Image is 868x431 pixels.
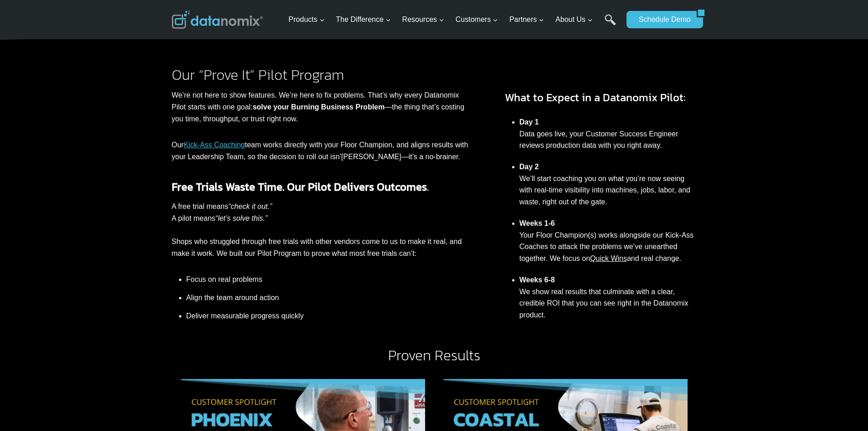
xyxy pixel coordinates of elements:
li: Align the team around action [186,289,468,307]
h2: Our “Prove It” Pilot Program [172,68,468,82]
h3: What to Expect in a Datanomix Pilot: [505,89,697,106]
span: About Us [555,14,593,26]
strong: Day 1 [519,118,539,126]
a: Search [605,14,616,35]
p: We’re not here to show features. We’re here to fix problems. That’s why every Datanomix Pilot sta... [172,89,468,125]
h3: . [172,179,468,195]
img: Datanomix [172,10,263,29]
li: We’ll start coaching you on what you’re now seeing with real-time visibility into machines, jobs,... [519,156,697,213]
strong: Weeks 6-8 [519,276,555,284]
nav: Primary Navigation [285,5,622,35]
li: Deliver measurable progress quickly [186,307,468,322]
p: Our team works directly with your Floor Champion, and aligns results with your Leadership Team, s... [172,139,468,162]
h2: Proven Results [172,348,697,363]
strong: Weeks 1-6 [519,219,555,227]
a: Kick-Ass Coaching [184,141,245,149]
strong: Day 2 [519,163,539,171]
a: Quick Wins [590,254,627,262]
strong: solve your Burning Business Problem [252,103,385,111]
strong: Free Trials Waste Time. Our Pilot Delivers Outcomes [172,179,427,195]
li: Focus on real problems [186,274,468,289]
span: Products [288,14,324,26]
span: Customers [456,14,498,26]
li: Data goes live, your Customer Success Engineer reviews production data with you right away. [519,111,697,156]
em: “check it out.” [228,203,272,210]
a: Schedule Demo [627,11,697,28]
p: A free trial means A pilot means Shops who struggled through free trials with other vendors come ... [172,201,468,259]
li: Your Floor Champion(s) works alongside our Kick-Ass Coaches to attack the problems we’ve unearthe... [519,213,697,269]
span: Partners [509,14,544,26]
em: “let’s solve this.” [216,214,267,222]
li: We show real results that culminate with a clear, credible ROI that you can see right in the Data... [519,269,697,326]
span: Resources [402,14,444,26]
span: The Difference [336,14,391,26]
